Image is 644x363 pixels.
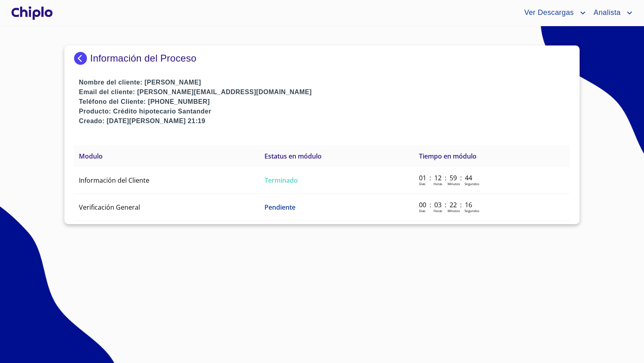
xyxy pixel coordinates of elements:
[79,203,140,212] span: Verificación General
[419,152,477,161] span: Tiempo en módulo
[264,176,298,185] span: Terminado
[448,208,460,213] p: Minutos
[79,78,570,87] p: Nombre del cliente: [PERSON_NAME]
[419,173,473,182] p: 01 : 12 : 59 : 44
[264,203,295,212] span: Pendiente
[74,52,570,65] div: Información del Proceso
[74,52,90,65] img: Docupass spot blue
[464,208,479,213] p: Segundos
[433,208,442,213] p: Horas
[518,6,587,19] button: account of current user
[419,208,425,213] p: Dias
[90,53,196,64] p: Información del Proceso
[588,6,634,19] button: account of current user
[79,97,570,107] p: Teléfono del Cliente: [PHONE_NUMBER]
[419,200,473,209] p: 00 : 03 : 22 : 16
[264,152,322,161] span: Estatus en módulo
[433,181,442,186] p: Horas
[79,107,570,116] p: Producto: Crédito hipotecario Santander
[588,6,625,19] span: Analista
[79,116,570,126] p: Creado: [DATE][PERSON_NAME] 21:19
[79,87,570,97] p: Email del cliente: [PERSON_NAME][EMAIL_ADDRESS][DOMAIN_NAME]
[79,152,103,161] span: Modulo
[448,181,460,186] p: Minutos
[419,181,425,186] p: Dias
[79,176,149,185] span: Información del Cliente
[464,181,479,186] p: Segundos
[518,6,578,19] span: Ver Descargas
